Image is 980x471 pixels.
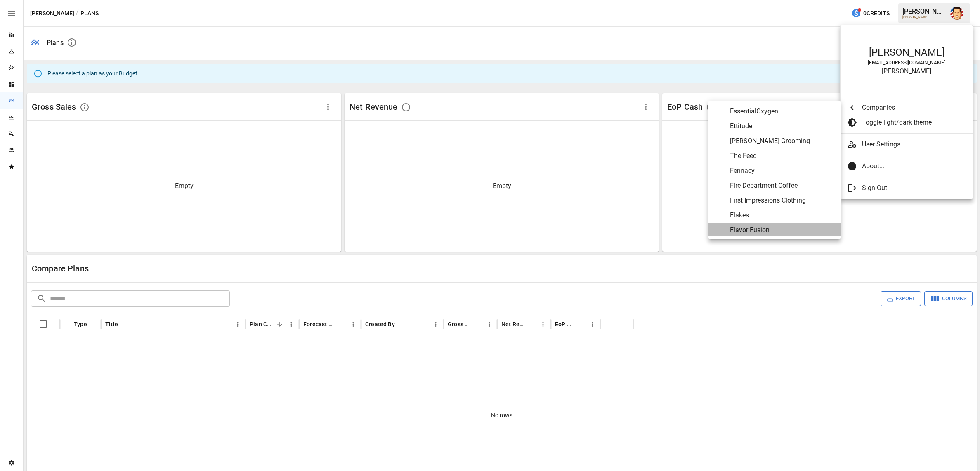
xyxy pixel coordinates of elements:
[862,161,966,171] span: About...
[730,106,834,116] span: EssentialOxygen
[730,225,834,235] span: Flavor Fusion
[849,67,964,75] div: [PERSON_NAME]
[862,139,966,149] span: User Settings
[862,103,966,113] span: Companies
[862,118,966,127] span: Toggle light/dark theme
[730,166,834,176] span: Fennacy
[849,47,964,58] div: [PERSON_NAME]
[730,210,834,220] span: Flakes
[730,121,834,131] span: Ettitude
[730,151,834,161] span: The Feed
[849,60,964,66] div: [EMAIL_ADDRESS][DOMAIN_NAME]
[862,183,966,193] span: Sign Out
[730,181,834,191] span: Fire Department Coffee
[730,136,834,146] span: [PERSON_NAME] Grooming
[730,195,834,205] span: First Impressions Clothing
